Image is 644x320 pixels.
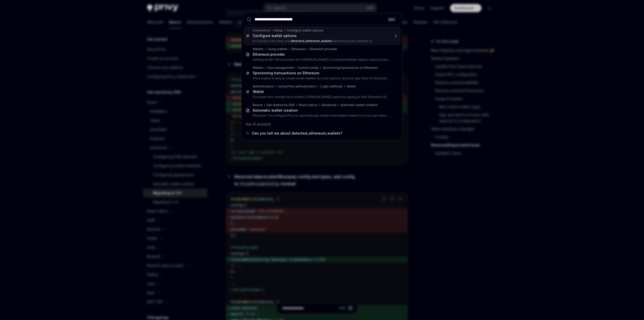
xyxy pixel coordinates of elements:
[253,71,319,75] div: Sponsoring transactions on Ethereum
[253,76,390,80] p: Privy makes it easy to create smart wallets for your users to sponsor gas fees for transactions on E
[252,131,342,136] span: Can you tell me about detected_ethereum_wallets?
[253,95,390,99] p: For users who already have wallets, [PERSON_NAME] supports signing in with Ethereum (SIWE) or Sol...
[340,103,378,107] div: Automatic wallet creation
[253,108,298,113] div: Automatic wallet creation
[323,66,378,70] div: Sponsoring transactions on Ethereum
[292,47,306,51] div: Ethereum
[321,103,336,107] div: Advanced
[253,39,390,43] p: to include in the array are: detected_solana_wallets m
[298,66,319,70] div: Custom setup
[320,84,343,88] div: Login methods
[253,84,274,88] div: Authentication
[268,47,288,51] div: Using wallets
[253,52,285,57] div: Ethereum provider
[268,66,294,70] div: Gas management
[291,39,332,43] b: detected_ethereum_wallets
[299,103,317,107] div: React native
[274,28,283,33] div: Setup
[243,120,401,129] div: Ask AI assistant
[253,89,264,94] div: Wallet
[310,47,337,51] div: Ethereum provider
[253,47,264,51] div: Wallets
[278,84,316,88] div: Using Privy authentication
[253,58,390,62] p: Getting an EIP-1193 provider All of [PERSON_NAME]'s ConnectedWallet objects export a standard EIP...
[253,114,390,118] p: Ethereum To configure Privy to automatically create embedded wallets for your user when they login,
[347,84,356,88] div: Wallet
[253,34,297,38] div: Configure wallet options
[253,103,263,107] div: Basics
[267,103,295,107] div: Get started by SDK
[253,28,270,33] div: Connectors
[253,66,264,70] div: Wallets
[287,28,324,33] div: Configure wallet options
[387,17,396,22] div: ESC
